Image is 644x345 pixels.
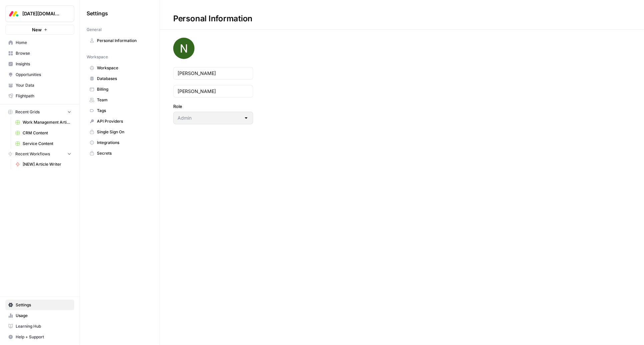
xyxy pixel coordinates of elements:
[97,97,150,103] span: Team
[8,8,20,20] img: Monday.com Logo
[12,159,74,170] a: [NEW] Article Writer
[12,128,74,138] a: CRM Content
[160,13,266,24] div: Personal Information
[87,137,153,148] a: Integrations
[173,38,195,59] img: avatar
[5,107,74,117] button: Recent Grids
[87,27,102,33] span: General
[16,72,71,78] span: Opportunities
[16,50,71,56] span: Browse
[16,82,71,88] span: Your Data
[22,10,63,17] span: [DATE][DOMAIN_NAME]
[97,38,150,44] span: Personal Information
[12,138,74,149] a: Service Content
[97,86,150,92] span: Billing
[5,59,74,69] a: Insights
[97,150,150,156] span: Secrets
[15,151,50,157] span: Recent Workflows
[97,129,150,135] span: Single Sign On
[16,40,71,46] span: Home
[87,116,153,127] a: API Providers
[16,61,71,67] span: Insights
[97,76,150,82] span: Databases
[16,313,71,319] span: Usage
[23,130,71,136] span: CRM Content
[32,26,42,33] span: New
[5,310,74,321] a: Usage
[16,323,71,329] span: Learning Hub
[12,117,74,128] a: Work Management Article Grid
[16,302,71,308] span: Settings
[5,91,74,101] a: Flightpath
[5,332,74,342] button: Help + Support
[5,80,74,91] a: Your Data
[5,37,74,48] a: Home
[87,54,108,60] span: Workspace
[87,84,153,95] a: Billing
[97,118,150,124] span: API Providers
[23,119,71,125] span: Work Management Article Grid
[5,300,74,310] a: Settings
[5,5,74,22] button: Workspace: Monday.com
[5,25,74,35] button: New
[87,95,153,105] a: Team
[5,48,74,59] a: Browse
[23,161,71,167] span: [NEW] Article Writer
[87,105,153,116] a: Tags
[87,35,153,46] a: Personal Information
[87,9,108,17] span: Settings
[87,127,153,137] a: Single Sign On
[97,108,150,114] span: Tags
[16,334,71,340] span: Help + Support
[87,73,153,84] a: Databases
[87,63,153,73] a: Workspace
[173,103,253,110] label: Role
[23,141,71,147] span: Service Content
[5,321,74,332] a: Learning Hub
[97,65,150,71] span: Workspace
[5,149,74,159] button: Recent Workflows
[15,109,40,115] span: Recent Grids
[97,140,150,146] span: Integrations
[87,148,153,159] a: Secrets
[16,93,71,99] span: Flightpath
[5,69,74,80] a: Opportunities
